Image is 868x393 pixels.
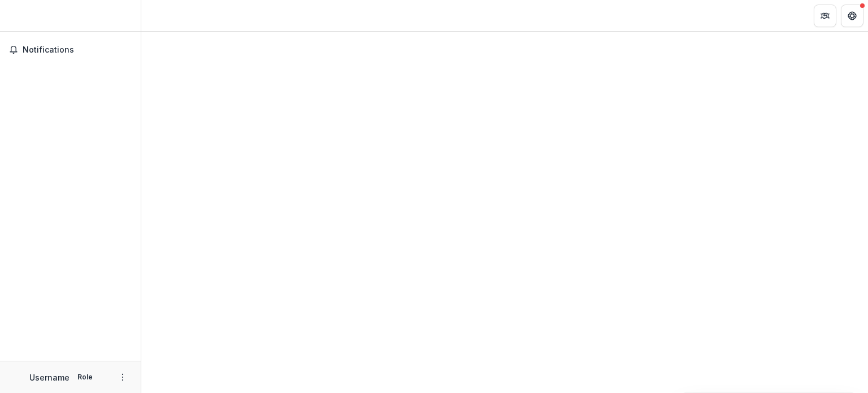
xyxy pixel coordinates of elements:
span: Notifications [23,45,132,55]
button: More [116,370,129,384]
button: Partners [814,5,836,27]
p: Username [29,372,70,383]
button: Get Help [841,5,863,27]
button: Notifications [5,41,136,59]
p: Role [74,372,96,382]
